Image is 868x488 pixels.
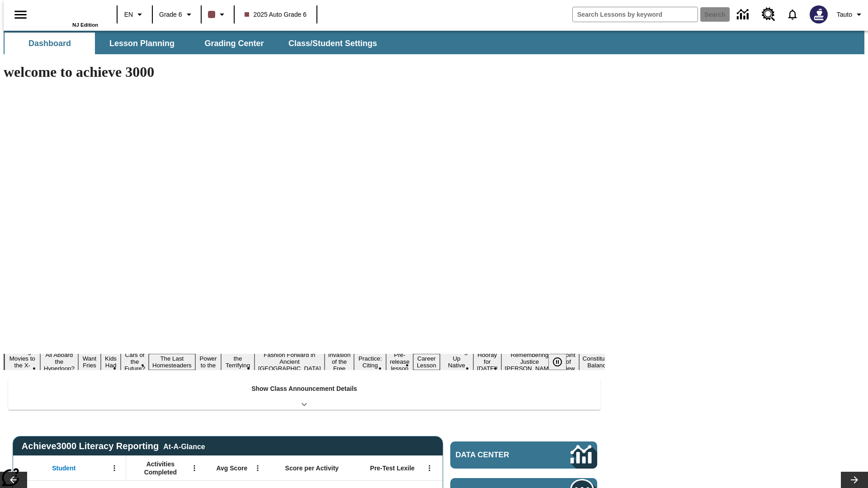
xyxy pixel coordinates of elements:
button: Slide 3 Do You Want Fries With That? [78,340,101,384]
button: Slide 5 Cars of the Future? [121,350,149,373]
button: Slide 10 The Invasion of the Free CD [325,343,354,380]
div: Show Class Announcement Details [8,379,600,410]
button: Open Menu [188,461,201,475]
button: Profile/Settings [833,6,868,23]
div: Home [39,3,98,28]
span: Avg Score [216,464,247,472]
button: Slide 12 Pre-release lesson [386,350,413,373]
button: Open Menu [251,461,264,475]
button: Slide 4 Dirty Jobs Kids Had To Do [101,340,121,384]
a: Home [39,4,98,22]
button: Slide 15 Hooray for Constitution Day! [473,350,501,373]
button: Class color is dark brown. Change class color [204,6,231,23]
h1: welcome to achieve 3000 [4,64,605,80]
button: Slide 14 Cooking Up Native Traditions [440,347,473,377]
a: Notifications [781,3,804,26]
span: Student [52,464,75,472]
button: Slide 8 Attack of the Terrifying Tomatoes [221,347,255,377]
button: Grade: Grade 6, Select a grade [156,6,198,23]
span: NJ Edition [72,22,98,28]
button: Pause [548,354,566,370]
button: Lesson Planning [97,33,187,54]
button: Slide 18 The Constitution's Balancing Act [579,347,623,377]
button: Slide 7 Solar Power to the People [195,347,222,377]
button: Slide 6 The Last Homesteaders [149,354,195,370]
div: At-A-Glance [163,441,205,451]
input: search field [573,7,698,22]
span: Score per Activity [285,464,339,472]
span: Tauto [837,10,852,19]
img: Avatar [810,5,828,23]
button: Class/Student Settings [281,33,384,54]
button: Lesson carousel, Next [841,472,868,488]
div: Pause [548,354,576,370]
button: Open side menu [7,1,34,28]
button: Slide 2 All Aboard the Hyperloop? [40,350,78,373]
a: Data Center [450,441,597,469]
button: Slide 16 Remembering Justice O'Connor [501,350,558,373]
button: Slide 13 Career Lesson [413,354,440,370]
button: Grading Center [189,33,279,54]
span: EN [124,10,133,19]
button: Slide 11 Mixed Practice: Citing Evidence [354,347,386,377]
p: Show Class Announcement Details [251,384,357,394]
span: Achieve3000 Literacy Reporting [22,441,205,451]
span: Data Center [456,450,540,460]
button: Select a new avatar [804,3,833,26]
span: Grade 6 [159,10,182,19]
span: Activities Completed [131,460,190,476]
a: Data Center [731,2,756,27]
div: SubNavbar [4,31,864,54]
a: Resource Center, Will open in new tab [756,2,781,27]
div: SubNavbar [4,33,385,54]
button: Language: EN, Select a language [120,6,149,23]
button: Open Menu [108,461,121,475]
span: 2025 Auto Grade 6 [245,10,307,19]
span: Pre-Test Lexile [370,464,415,472]
button: Slide 1 Taking Movies to the X-Dimension [5,347,40,377]
button: Open Menu [423,461,436,475]
button: Dashboard [5,33,95,54]
button: Slide 9 Fashion Forward in Ancient Rome [255,350,325,373]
